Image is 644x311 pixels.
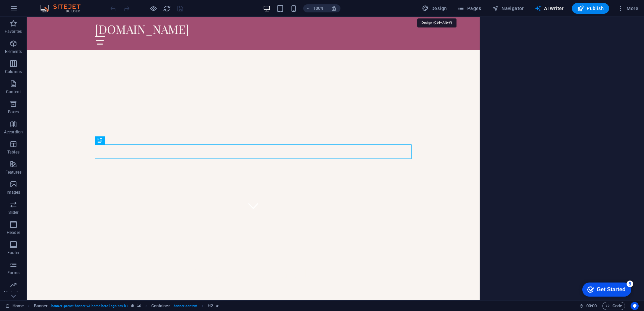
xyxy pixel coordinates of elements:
span: Navigator [492,5,524,12]
p: Boxes [8,109,19,115]
span: . banner-content [173,302,197,310]
span: Click to select. Double-click to edit [151,302,170,310]
p: Tables [7,149,19,155]
span: Design [422,5,447,12]
p: Header [7,230,20,235]
button: Pages [455,3,484,14]
p: Forms [7,270,19,275]
span: Publish [577,5,604,12]
a: Click to cancel selection. Double-click to open Pages [5,302,24,310]
p: Favorites [5,29,22,34]
nav: breadcrumb [34,302,219,310]
p: Marketing [4,290,22,296]
span: : [591,303,592,308]
p: Footer [7,250,19,255]
button: Publish [572,3,609,14]
button: reload [163,4,171,12]
i: This element is a customizable preset [131,304,134,308]
button: 100% [303,4,327,12]
p: Features [5,170,21,175]
i: On resize automatically adjust zoom level to fit chosen device. [331,5,337,11]
h6: 100% [313,4,324,12]
span: Click to select. Double-click to edit [34,302,48,310]
i: Reload page [163,5,171,12]
span: More [617,5,638,12]
p: Content [6,89,21,95]
button: Design [419,3,450,14]
p: Slider [8,210,19,215]
i: Element contains an animation [216,304,219,308]
button: AI Writer [532,3,567,14]
p: Images [7,190,20,195]
div: Get Started [20,7,49,13]
span: Click to select. Double-click to edit [208,302,213,310]
button: Code [602,302,625,310]
div: Get Started 5 items remaining, 0% complete [5,3,54,17]
span: Code [605,302,622,310]
span: 00 00 [586,302,597,310]
p: Accordion [4,129,23,135]
div: 5 [50,1,56,8]
p: Columns [5,69,22,74]
p: Elements [5,49,22,54]
h6: Session time [579,302,597,310]
span: AI Writer [535,5,564,12]
img: Editor Logo [39,4,89,12]
span: . banner .preset-banner-v3-home-hero-logo-nav-h1 [50,302,128,310]
i: This element contains a background [137,304,141,308]
button: Usercentrics [631,302,639,310]
button: More [614,3,641,14]
span: Pages [458,5,481,12]
button: Navigator [489,3,527,14]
